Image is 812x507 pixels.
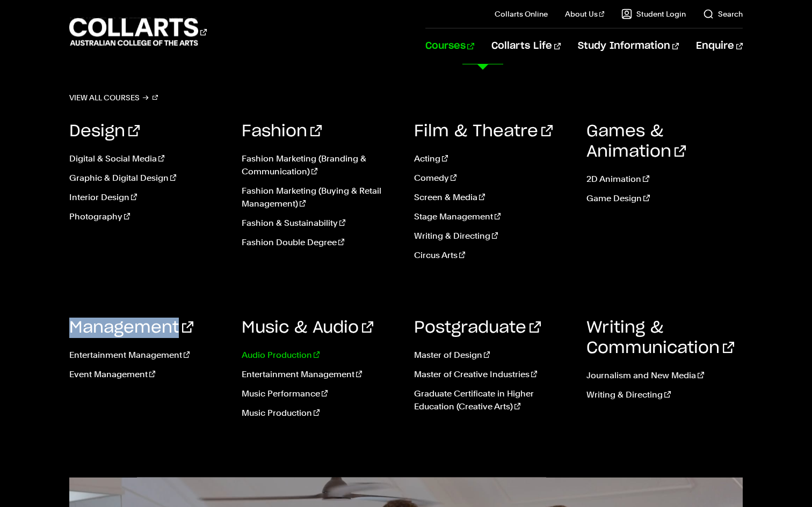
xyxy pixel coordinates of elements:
a: Fashion Marketing (Buying & Retail Management) [242,185,398,210]
a: Audio Production [242,349,398,362]
a: Collarts Online [495,9,548,19]
a: 2D Animation [586,173,743,186]
a: Collarts Life [491,28,561,64]
a: Student Login [621,9,686,19]
a: Fashion [242,123,322,139]
a: Management [69,320,193,336]
a: Entertainment Management [69,349,226,362]
a: Fashion & Sustainability [242,217,398,230]
a: Courses [425,28,474,64]
a: Photography [69,210,226,223]
a: Writing & Directing [414,230,570,243]
a: Digital & Social Media [69,152,226,165]
a: Fashion Double Degree [242,236,398,249]
a: Master of Creative Industries [414,368,570,381]
a: Interior Design [69,191,226,204]
a: Graphic & Digital Design [69,172,226,185]
a: Writing & Directing [586,388,743,401]
a: Music Performance [242,387,398,400]
a: Entertainment Management [242,368,398,381]
a: Event Management [69,368,226,381]
a: Graduate Certificate in Higher Education (Creative Arts) [414,387,570,413]
a: Enquire [696,28,743,64]
a: Journalism and New Media [586,369,743,382]
a: Search [703,9,743,19]
a: Film & Theatre [414,123,553,139]
a: Music Production [242,407,398,420]
a: View all courses [69,90,158,105]
a: Music & Audio [242,320,373,336]
a: Acting [414,152,570,165]
a: Master of Design [414,349,570,362]
a: Circus Arts [414,249,570,262]
div: Go to homepage [69,17,207,47]
a: Design [69,123,140,139]
a: Game Design [586,192,743,205]
a: Postgraduate [414,320,541,336]
a: Comedy [414,172,570,185]
a: Writing & Communication [586,320,734,356]
a: Fashion Marketing (Branding & Communication) [242,152,398,178]
a: Screen & Media [414,191,570,204]
a: About Us [565,9,605,19]
a: Stage Management [414,210,570,223]
a: Study Information [578,28,679,64]
a: Games & Animation [586,123,686,160]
